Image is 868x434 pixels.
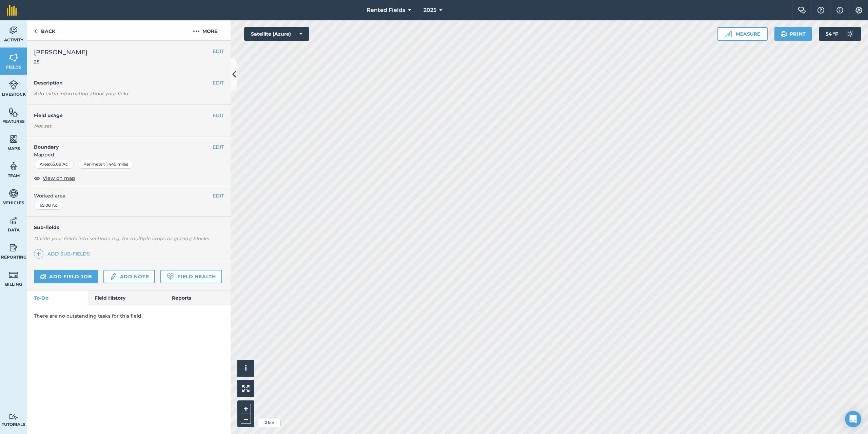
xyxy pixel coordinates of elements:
h4: Field usage [34,112,213,119]
button: EDIT [213,79,224,87]
img: A cog icon [855,7,863,14]
button: EDIT [213,192,224,200]
button: More [180,20,231,40]
button: + [241,404,251,414]
span: 25 [34,58,87,65]
div: Open Intercom Messenger [845,411,861,427]
img: svg+xml;base64,PD94bWwgdmVyc2lvbj0iMS4wIiBlbmNvZGluZz0idXRmLTgiPz4KPCEtLSBHZW5lcmF0b3I6IEFkb2JlIE... [844,27,857,41]
img: svg+xml;base64,PHN2ZyB4bWxucz0iaHR0cDovL3d3dy53My5vcmcvMjAwMC9zdmciIHdpZHRoPSIxNCIgaGVpZ2h0PSIyNC... [36,250,41,258]
h4: Description [34,79,224,87]
img: svg+xml;base64,PD94bWwgdmVyc2lvbj0iMS4wIiBlbmNvZGluZz0idXRmLTgiPz4KPCEtLSBHZW5lcmF0b3I6IEFkb2JlIE... [9,215,18,226]
img: svg+xml;base64,PD94bWwgdmVyc2lvbj0iMS4wIiBlbmNvZGluZz0idXRmLTgiPz4KPCEtLSBHZW5lcmF0b3I6IEFkb2JlIE... [40,272,46,281]
em: Add extra information about your field [34,91,128,97]
img: Two speech bubbles overlapping with the left bubble in the forefront [798,7,806,14]
img: svg+xml;base64,PHN2ZyB4bWxucz0iaHR0cDovL3d3dy53My5vcmcvMjAwMC9zdmciIHdpZHRoPSI1NiIgaGVpZ2h0PSI2MC... [9,107,18,117]
button: – [241,414,251,424]
a: Field Health [160,270,222,283]
a: Back [27,20,62,40]
div: 65.08 Ac [34,201,63,210]
img: svg+xml;base64,PD94bWwgdmVyc2lvbj0iMS4wIiBlbmNvZGluZz0idXRmLTgiPz4KPCEtLSBHZW5lcmF0b3I6IEFkb2JlIE... [9,80,18,90]
a: Field History [88,290,165,305]
img: Ruler icon [725,31,732,37]
img: Four arrows, one pointing top left, one top right, one bottom right and the last bottom left [242,385,250,392]
button: EDIT [213,48,224,55]
img: svg+xml;base64,PD94bWwgdmVyc2lvbj0iMS4wIiBlbmNvZGluZz0idXRmLTgiPz4KPCEtLSBHZW5lcmF0b3I6IEFkb2JlIE... [9,161,18,171]
div: Not set [34,122,224,129]
h4: Boundary [27,136,213,151]
button: EDIT [213,112,224,119]
button: 54 °F [819,27,861,41]
button: Satellite (Azure) [244,27,309,41]
img: svg+xml;base64,PHN2ZyB4bWxucz0iaHR0cDovL3d3dy53My5vcmcvMjAwMC9zdmciIHdpZHRoPSIxNyIgaGVpZ2h0PSIxNy... [836,6,843,14]
img: svg+xml;base64,PHN2ZyB4bWxucz0iaHR0cDovL3d3dy53My5vcmcvMjAwMC9zdmciIHdpZHRoPSIxOSIgaGVpZ2h0PSIyNC... [781,30,787,38]
button: Print [774,27,812,41]
a: Add field job [34,270,98,283]
img: svg+xml;base64,PD94bWwgdmVyc2lvbj0iMS4wIiBlbmNvZGluZz0idXRmLTgiPz4KPCEtLSBHZW5lcmF0b3I6IEFkb2JlIE... [9,414,18,420]
img: svg+xml;base64,PD94bWwgdmVyc2lvbj0iMS4wIiBlbmNvZGluZz0idXRmLTgiPz4KPCEtLSBHZW5lcmF0b3I6IEFkb2JlIE... [9,188,18,199]
div: Area : 65.08 Ac [34,160,74,169]
button: EDIT [213,143,224,151]
a: Add sub-fields [34,249,93,259]
em: Divide your fields into sections, e.g. for multiple crops or grazing blocks [34,235,209,242]
span: Rented Fields [367,6,405,14]
span: 54 ° F [826,27,838,41]
img: svg+xml;base64,PHN2ZyB4bWxucz0iaHR0cDovL3d3dy53My5vcmcvMjAwMC9zdmciIHdpZHRoPSI1NiIgaGVpZ2h0PSI2MC... [9,134,18,144]
img: svg+xml;base64,PHN2ZyB4bWxucz0iaHR0cDovL3d3dy53My5vcmcvMjAwMC9zdmciIHdpZHRoPSI1NiIgaGVpZ2h0PSI2MC... [9,53,18,63]
img: A question mark icon [817,7,825,14]
div: Perimeter : 1.449 miles [78,160,134,169]
h4: Sub-fields [27,224,231,231]
img: svg+xml;base64,PD94bWwgdmVyc2lvbj0iMS4wIiBlbmNvZGluZz0idXRmLTgiPz4KPCEtLSBHZW5lcmF0b3I6IEFkb2JlIE... [9,25,18,36]
img: svg+xml;base64,PD94bWwgdmVyc2lvbj0iMS4wIiBlbmNvZGluZz0idXRmLTgiPz4KPCEtLSBHZW5lcmF0b3I6IEFkb2JlIE... [9,270,18,280]
span: Mapped [27,151,231,158]
img: svg+xml;base64,PHN2ZyB4bWxucz0iaHR0cDovL3d3dy53My5vcmcvMjAwMC9zdmciIHdpZHRoPSIxOCIgaGVpZ2h0PSIyNC... [34,174,40,182]
a: Reports [165,290,231,305]
img: fieldmargin Logo [7,5,17,16]
p: There are no outstanding tasks for this field. [34,312,224,320]
button: i [237,360,254,377]
span: [PERSON_NAME] [34,48,87,57]
img: svg+xml;base64,PHN2ZyB4bWxucz0iaHR0cDovL3d3dy53My5vcmcvMjAwMC9zdmciIHdpZHRoPSIyMCIgaGVpZ2h0PSIyNC... [193,27,200,35]
a: Add note [103,270,155,283]
span: 2025 [423,6,436,14]
img: svg+xml;base64,PD94bWwgdmVyc2lvbj0iMS4wIiBlbmNvZGluZz0idXRmLTgiPz4KPCEtLSBHZW5lcmF0b3I6IEFkb2JlIE... [110,272,117,281]
button: Measure [717,27,768,41]
span: i [245,364,247,372]
span: Worked area [34,192,224,200]
a: To-Do [27,290,88,305]
img: svg+xml;base64,PD94bWwgdmVyc2lvbj0iMS4wIiBlbmNvZGluZz0idXRmLTgiPz4KPCEtLSBHZW5lcmF0b3I6IEFkb2JlIE... [9,243,18,253]
span: View on map [43,174,75,182]
img: svg+xml;base64,PHN2ZyB4bWxucz0iaHR0cDovL3d3dy53My5vcmcvMjAwMC9zdmciIHdpZHRoPSI5IiBoZWlnaHQ9IjI0Ii... [34,27,37,35]
button: View on map [34,174,75,182]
